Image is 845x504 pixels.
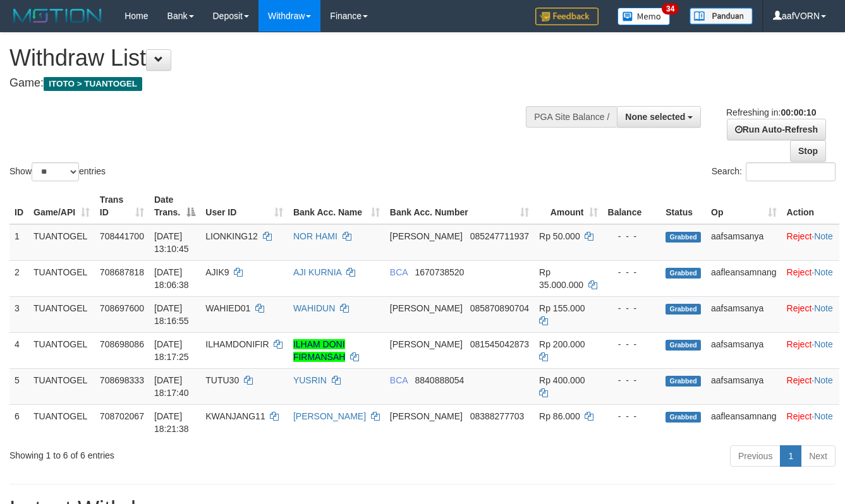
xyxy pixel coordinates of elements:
a: Reject [787,267,812,277]
span: Grabbed [666,376,701,387]
th: Game/API: activate to sort column ascending [28,188,95,224]
th: Trans ID: activate to sort column ascending [95,188,149,224]
td: · [782,332,839,368]
th: Amount: activate to sort column ascending [534,188,602,224]
span: [PERSON_NAME] [390,303,463,313]
span: AJIK9 [205,267,229,277]
input: Search: [746,162,836,181]
td: TUANTOGEL [28,296,95,332]
span: Rp 35.000.000 [539,267,583,290]
td: 3 [9,296,28,332]
div: - - - [608,230,656,243]
a: Next [801,445,836,467]
div: - - - [608,410,656,423]
div: - - - [608,374,656,387]
td: · [782,368,839,404]
span: 708698086 [100,339,144,349]
span: Copy 1670738520 to clipboard [415,267,465,277]
strong: 00:00:10 [781,107,816,117]
td: · [782,404,839,440]
span: [DATE] 18:17:25 [154,339,189,362]
td: 1 [9,224,28,261]
a: Note [814,375,833,385]
td: aafleansamnang [706,260,782,296]
div: - - - [608,338,656,351]
a: Note [814,339,833,349]
th: ID [9,188,28,224]
span: TUTU30 [205,375,239,385]
th: Date Trans.: activate to sort column descending [149,188,200,224]
span: WAHIED01 [205,303,250,313]
a: Note [814,267,833,277]
button: None selected [617,106,701,128]
span: 708697600 [100,303,144,313]
th: Bank Acc. Number: activate to sort column ascending [385,188,534,224]
a: Reject [787,339,812,349]
td: 4 [9,332,28,368]
span: [DATE] 13:10:45 [154,231,189,254]
span: KWANJANG11 [205,411,265,421]
span: 708441700 [100,231,144,241]
th: Bank Acc. Name: activate to sort column ascending [288,188,385,224]
td: aafleansamnang [706,404,782,440]
a: Reject [787,303,812,313]
td: TUANTOGEL [28,368,95,404]
span: [PERSON_NAME] [390,339,463,349]
a: ILHAM DONI FIRMANSAH [293,339,345,362]
span: Grabbed [666,340,701,351]
a: Run Auto-Refresh [727,119,826,140]
td: aafsamsanya [706,332,782,368]
td: TUANTOGEL [28,224,95,261]
h4: Game: [9,77,550,90]
a: Note [814,411,833,421]
a: AJI KURNIA [293,267,341,277]
a: Reject [787,411,812,421]
img: Feedback.jpg [535,8,599,25]
span: ITOTO > TUANTOGEL [44,77,142,91]
span: Copy 8840888054 to clipboard [415,375,465,385]
td: aafsamsanya [706,296,782,332]
a: 1 [780,445,801,467]
label: Search: [712,162,836,181]
span: Rp 86.000 [539,411,580,421]
span: Grabbed [666,412,701,423]
th: Balance [603,188,661,224]
span: Refreshing in: [726,107,816,117]
div: - - - [608,302,656,315]
th: Status [660,188,706,224]
span: Rp 400.000 [539,375,585,385]
span: Copy 085247711937 to clipboard [470,231,529,241]
span: 708687818 [100,267,144,277]
th: Op: activate to sort column ascending [706,188,782,224]
span: 34 [662,3,679,15]
a: Note [814,303,833,313]
span: BCA [390,375,408,385]
span: Grabbed [666,304,701,315]
a: Stop [790,140,826,162]
span: BCA [390,267,408,277]
a: Previous [730,445,781,467]
a: Reject [787,375,812,385]
span: Copy 081545042873 to clipboard [470,339,529,349]
td: aafsamsanya [706,368,782,404]
a: Reject [787,231,812,241]
span: [DATE] 18:21:38 [154,411,189,434]
span: [PERSON_NAME] [390,411,463,421]
img: MOTION_logo.png [9,6,106,25]
span: [PERSON_NAME] [390,231,463,241]
span: Grabbed [666,232,701,243]
td: TUANTOGEL [28,332,95,368]
span: Copy 08388277703 to clipboard [470,411,525,421]
span: ILHAMDONIFIR [205,339,269,349]
h1: Withdraw List [9,45,550,71]
a: YUSRIN [293,375,327,385]
td: TUANTOGEL [28,260,95,296]
span: [DATE] 18:16:55 [154,303,189,326]
td: TUANTOGEL [28,404,95,440]
span: LIONKING12 [205,231,257,241]
span: Rp 200.000 [539,339,585,349]
div: - - - [608,266,656,279]
img: Button%20Memo.svg [617,8,671,25]
label: Show entries [9,162,106,181]
td: · [782,260,839,296]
